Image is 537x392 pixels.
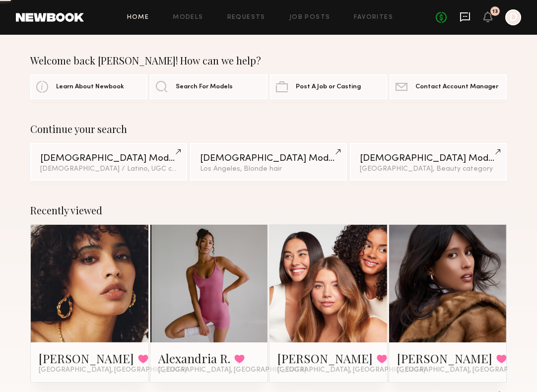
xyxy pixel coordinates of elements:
[39,350,134,366] a: [PERSON_NAME]
[30,74,147,99] a: Learn About Newbook
[350,143,507,181] a: [DEMOGRAPHIC_DATA] Models[GEOGRAPHIC_DATA], Beauty category
[40,154,177,163] div: [DEMOGRAPHIC_DATA] Models
[289,14,331,21] a: Job Posts
[492,9,498,14] div: 13
[360,166,497,173] div: [GEOGRAPHIC_DATA], Beauty category
[277,366,425,374] span: [GEOGRAPHIC_DATA], [GEOGRAPHIC_DATA]
[397,350,492,366] a: [PERSON_NAME]
[190,143,347,181] a: [DEMOGRAPHIC_DATA] ModelsLos Angeles, Blonde hair
[354,14,393,21] a: Favorites
[39,366,187,374] span: [GEOGRAPHIC_DATA], [GEOGRAPHIC_DATA]
[158,366,306,374] span: [GEOGRAPHIC_DATA], [GEOGRAPHIC_DATA]
[30,204,507,216] div: Recently viewed
[200,154,337,163] div: [DEMOGRAPHIC_DATA] Models
[415,84,498,90] span: Contact Account Manager
[390,74,507,99] a: Contact Account Manager
[296,84,361,90] span: Post A Job or Casting
[270,74,387,99] a: Post A Job or Casting
[505,9,521,25] a: D
[30,143,187,181] a: [DEMOGRAPHIC_DATA] Models[DEMOGRAPHIC_DATA] / Latino, UGC category
[56,84,124,90] span: Learn About Newbook
[30,123,507,135] div: Continue your search
[173,14,203,21] a: Models
[127,14,149,21] a: Home
[176,84,233,90] span: Search For Models
[150,74,267,99] a: Search For Models
[158,350,230,366] a: Alexandria R.
[30,55,507,66] div: Welcome back [PERSON_NAME]! How can we help?
[40,166,177,173] div: [DEMOGRAPHIC_DATA] / Latino, UGC category
[200,166,337,173] div: Los Angeles, Blonde hair
[360,154,497,163] div: [DEMOGRAPHIC_DATA] Models
[277,350,373,366] a: [PERSON_NAME]
[227,14,266,21] a: Requests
